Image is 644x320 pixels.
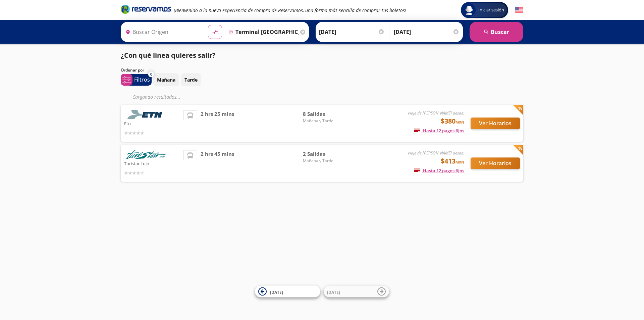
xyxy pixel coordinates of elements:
img: Etn [124,110,168,119]
button: Tarde [181,73,201,86]
p: ¿Con qué línea quieres salir? [121,50,216,60]
span: 2 Salidas [303,150,350,158]
p: Mañana [157,76,175,83]
em: viaje de [PERSON_NAME] desde: [408,110,464,116]
span: $380 [441,116,464,126]
button: Buscar [470,22,523,42]
small: MXN [455,159,464,165]
span: Mañana y Tarde [303,118,350,124]
button: Ver Horarios [471,157,520,169]
p: Tarde [184,76,198,83]
em: Cargando resultados ... [132,94,180,100]
button: Ver Horarios [471,118,520,129]
a: Brand Logo [121,4,171,16]
button: [DATE] [324,286,389,298]
small: MXN [455,120,464,125]
span: [DATE] [327,289,340,295]
span: Hasta 12 pagos fijos [414,168,464,174]
p: Turistar Lujo [124,159,180,167]
span: Iniciar sesión [476,7,507,13]
input: Buscar Destino [226,24,299,40]
span: 2 hrs 45 mins [201,150,234,177]
button: English [515,6,523,14]
span: 2 hrs 25 mins [201,110,234,137]
button: Mañana [153,73,179,86]
p: Etn [124,119,180,127]
span: $413 [441,156,464,166]
img: Turistar Lujo [124,150,168,159]
span: 8 Salidas [303,110,350,118]
span: 0 [150,72,152,77]
span: Hasta 12 pagos fijos [414,128,464,134]
button: 0Filtros [121,74,152,86]
button: [DATE] [255,286,320,298]
em: viaje de [PERSON_NAME] desde: [408,150,464,156]
input: Elegir Fecha [319,24,385,40]
span: [DATE] [270,289,283,295]
i: Brand Logo [121,4,171,14]
p: Ordenar por [121,67,144,73]
span: Mañana y Tarde [303,158,350,164]
em: ¡Bienvenido a la nueva experiencia de compra de Reservamos, una forma más sencilla de comprar tus... [174,7,406,13]
input: Opcional [394,24,460,40]
p: Filtros [134,76,150,84]
input: Buscar Origen [123,24,203,40]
